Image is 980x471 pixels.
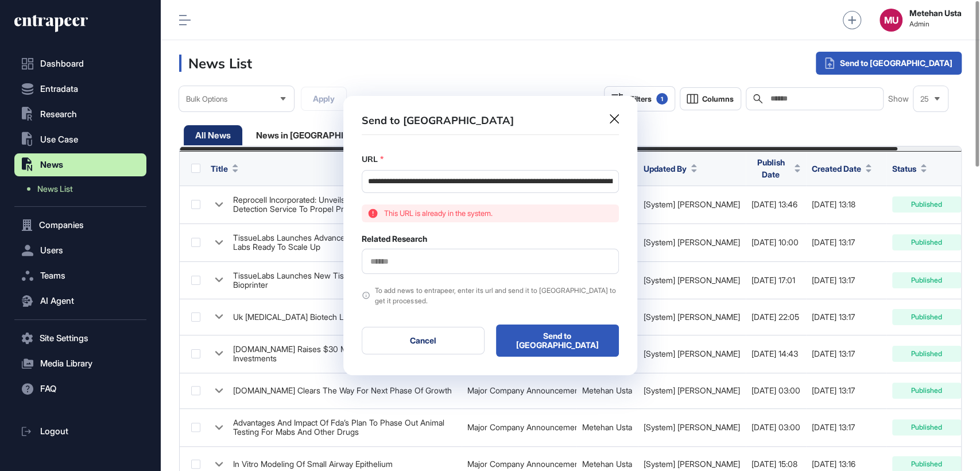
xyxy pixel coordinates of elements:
div: To add news to entrapeer, enter its url and send it to [GEOGRAPHIC_DATA] to get it processed. [375,285,618,306]
button: Send to [GEOGRAPHIC_DATA] [496,325,619,357]
label: Related Research [362,234,427,244]
button: Cancel [362,327,485,354]
label: URL [362,153,378,165]
h3: Send to [GEOGRAPHIC_DATA] [362,114,514,128]
div: This URL is already in the system. [362,204,619,223]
